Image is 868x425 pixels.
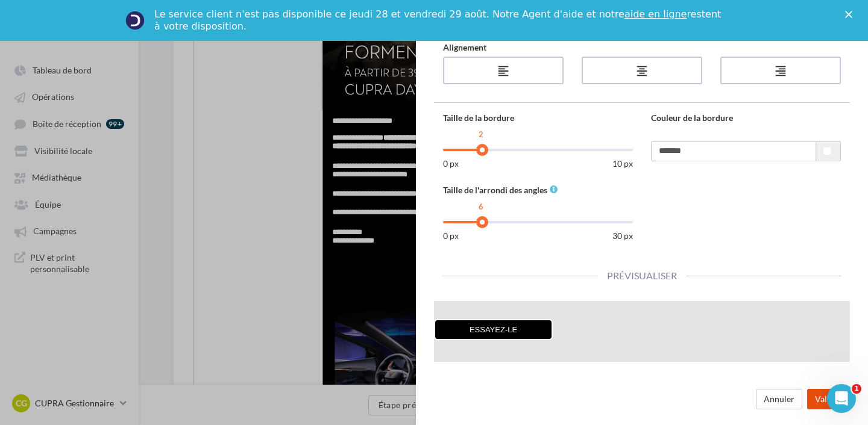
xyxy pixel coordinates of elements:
button: Valider [807,389,850,409]
span: Prévisualiser [598,270,686,281]
iframe: Intercom live chat [827,384,856,413]
label: Taille de la bordure [443,112,514,124]
button: Annuler [756,389,802,409]
div: Le service client n'est pas disponible ce jeudi 28 et vendredi 29 août. Notre Agent d'aide et not... [154,8,723,33]
div: 2 [474,127,488,142]
img: Profile image for Service-Client [125,11,145,30]
a: ESSAYEZ-LE [435,325,552,334]
i: format_align_right [774,65,787,77]
div: 0 px [443,230,459,242]
a: aide en ligne [624,8,687,20]
label: Couleur de la bordure [651,112,733,124]
div: 10 px [612,158,633,170]
div: 6 [474,199,488,214]
div: Fermer [845,11,857,18]
img: Header_-_JPO_Septembre_-_Formentor.png [128,3,490,232]
div: 0 px [443,158,459,170]
div: 30 px [612,230,633,242]
i: format_align_left [497,65,510,77]
label: Taille de l'arrondi des angles [443,184,547,196]
span: 1 [852,384,861,394]
i: format_align_center [635,65,649,77]
label: Alignement [443,33,486,54]
a: RÉSERVER VOTRE ESSAI [250,393,369,402]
